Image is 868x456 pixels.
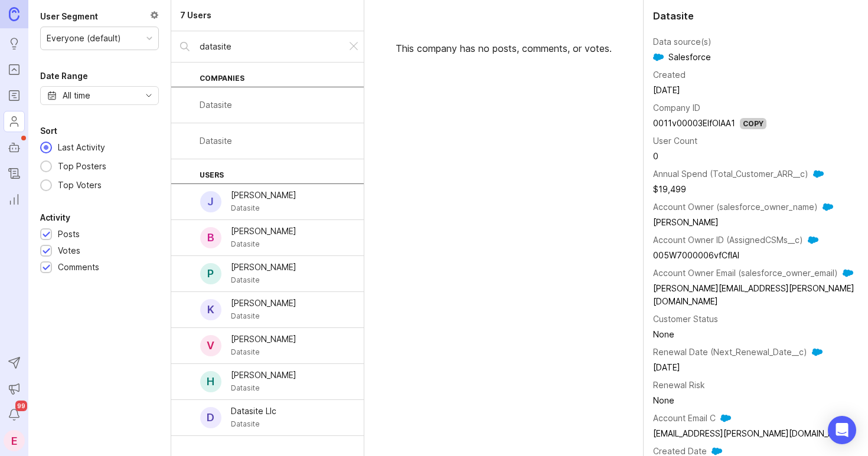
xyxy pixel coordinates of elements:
a: Users [4,111,25,132]
div: Account Owner ID (AssignedCSMs__c) [653,234,803,247]
div: Datasite Llc [231,405,276,418]
div: [PERSON_NAME] [231,189,296,202]
div: Created [653,68,686,81]
img: Salesforce logo [720,413,731,424]
img: Salesforce logo [843,268,853,278]
div: Account Owner (salesforce_owner_name) [653,201,818,214]
div: Open Intercom Messenger [828,416,856,444]
div: Top Voters [52,179,107,192]
div: [PERSON_NAME] [653,216,859,229]
div: [PERSON_NAME] [231,225,296,238]
button: Announcements [4,378,25,399]
div: Annual Spend (Total_Customer_ARR__c) [653,168,808,181]
div: Datasite [653,9,859,27]
div: Renewal Date (Next_Renewal_Date__c) [653,346,807,359]
span: Salesforce [653,51,711,64]
div: Votes [58,244,80,257]
div: Date Range [40,69,88,83]
div: 005W7000006vfCfIAI [653,249,859,262]
button: E [4,430,25,451]
a: Changelog [4,163,25,184]
div: [PERSON_NAME] [231,261,296,274]
time: [DATE] [653,85,680,95]
div: Datasite [231,418,276,431]
span: 99 [15,401,27,411]
a: Portal [4,59,25,80]
div: Companies [171,63,364,87]
img: Salesforce logo [812,347,823,357]
div: All time [63,89,90,102]
img: Salesforce logo [808,235,818,245]
button: Send to Autopilot [4,352,25,373]
img: Salesforce logo [813,169,824,179]
div: Datasite [231,274,296,287]
a: Autopilot [4,137,25,158]
div: 0011v00003EIfOIAA1 [653,117,735,130]
div: Datasite [200,134,232,147]
div: [PERSON_NAME] [231,297,296,310]
div: 7 Users [180,9,211,22]
div: Top Posters [52,160,112,173]
div: Datasite [231,202,296,215]
td: $19,499 [653,182,859,197]
div: Sort [40,124,57,138]
div: Comments [58,261,99,274]
div: Datasite [231,238,296,251]
div: Account Owner Email (salesforce_owner_email) [653,267,838,280]
div: Datasite [231,310,296,323]
div: Datasite [231,382,296,395]
div: Everyone (default) [47,32,121,45]
button: Notifications [4,404,25,425]
div: Datasite [231,346,296,359]
div: [PERSON_NAME][EMAIL_ADDRESS][PERSON_NAME][DOMAIN_NAME] [653,282,859,308]
div: J [200,191,221,212]
div: [EMAIL_ADDRESS][PERSON_NAME][DOMAIN_NAME] [653,427,859,440]
div: User Count [653,134,697,147]
div: Company ID [653,101,700,114]
div: Account Email C [653,412,716,425]
a: Roadmaps [4,85,25,106]
div: K [200,299,221,320]
div: None [653,328,859,341]
div: B [200,227,221,248]
div: Renewal Risk [653,379,705,392]
svg: toggle icon [139,91,158,100]
a: Reporting [4,189,25,210]
time: [DATE] [653,362,680,372]
div: [PERSON_NAME] [231,333,296,346]
div: Datasite [200,99,232,111]
div: D [200,407,221,428]
div: Last Activity [52,141,111,154]
img: Salesforce logo [823,202,833,212]
img: Salesforce logo [653,52,664,63]
div: Data source(s) [653,35,712,48]
div: Posts [58,228,80,241]
div: V [200,335,221,356]
div: [PERSON_NAME] [231,369,296,382]
div: User Segment [40,9,98,24]
a: Ideas [4,33,25,54]
div: Activity [40,211,70,225]
div: None [653,394,859,407]
div: Customer Status [653,313,718,326]
div: P [200,263,221,284]
td: 0 [653,149,859,164]
div: Copy [740,118,766,129]
div: H [200,371,221,392]
input: Search by name... [200,40,338,53]
div: Users [171,159,364,184]
img: Canny Home [9,7,19,21]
